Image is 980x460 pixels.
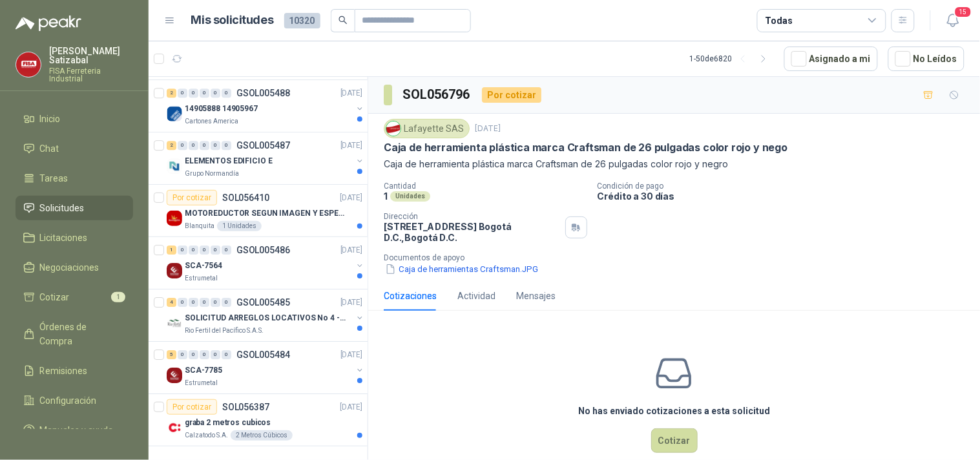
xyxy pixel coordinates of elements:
[16,16,81,31] img: Logo peakr
[167,263,182,278] img: Company Logo
[40,260,99,275] span: Negociaciones
[16,285,133,309] a: Cotizar1
[340,244,362,256] p: [DATE]
[211,89,220,98] div: 0
[16,166,133,191] a: Tareas
[222,298,231,307] div: 0
[236,298,290,307] p: GSOL005485
[475,123,501,135] p: [DATE]
[651,428,698,453] button: Cotizar
[222,246,231,255] div: 0
[598,191,975,202] p: Crédito a 30 días
[189,246,198,255] div: 0
[211,246,220,255] div: 0
[390,191,430,202] div: Unidades
[49,47,133,65] p: [PERSON_NAME] Satizabal
[384,262,539,276] button: Caja de herramientas Craftsman.JPG
[167,141,176,150] div: 2
[167,190,217,205] div: Por cotizar
[16,225,133,250] a: Licitaciones
[178,298,187,307] div: 0
[185,326,264,336] p: Rio Fertil del Pacífico S.A.S.
[16,418,133,443] a: Manuales y ayuda
[40,423,114,437] span: Manuales y ayuda
[189,350,198,359] div: 0
[49,67,133,83] p: FISA Ferreteria Industrial
[384,157,964,171] p: Caja de herramienta plástica marca Craftsman de 26 pulgadas color rojo y negro
[236,246,290,255] p: GSOL005486
[167,158,182,174] img: Company Logo
[178,350,187,359] div: 0
[340,349,362,361] p: [DATE]
[222,350,231,359] div: 0
[178,141,187,150] div: 0
[340,401,362,413] p: [DATE]
[167,138,365,179] a: 2 0 0 0 0 0 GSOL005487[DATE] Company LogoELEMENTOS EDIFICIO EGrupo Normandía
[784,47,878,71] button: Asignado a mi
[516,289,556,303] div: Mensajes
[185,260,222,272] p: SCA-7564
[16,388,133,413] a: Configuración
[167,347,365,388] a: 5 0 0 0 0 0 GSOL005484[DATE] Company LogoSCA-7785Estrumetal
[16,315,133,353] a: Órdenes de Compra
[185,312,346,324] p: SOLICITUD ARREGLOS LOCATIVOS No 4 - PICHINDE
[167,420,182,435] img: Company Logo
[340,140,362,152] p: [DATE]
[40,112,61,126] span: Inicio
[284,13,320,28] span: 10320
[149,185,368,237] a: Por cotizarSOL056410[DATE] Company LogoMOTOREDUCTOR SEGUN IMAGEN Y ESPECIFICACIONES ADJUNTASBlanq...
[185,221,214,231] p: Blanquita
[200,141,209,150] div: 0
[185,417,271,429] p: graba 2 metros cubicos
[40,290,70,304] span: Cotizar
[690,48,774,69] div: 1 - 50 de 6820
[339,16,348,25] span: search
[167,295,365,336] a: 4 0 0 0 0 0 GSOL005485[DATE] Company LogoSOLICITUD ARREGLOS LOCATIVOS No 4 - PICHINDERio Fertil d...
[200,298,209,307] div: 0
[222,402,269,412] p: SOL056387
[386,121,401,136] img: Company Logo
[185,155,273,167] p: ELEMENTOS EDIFICIO E
[211,298,220,307] div: 0
[16,359,133,383] a: Remisiones
[384,191,388,202] p: 1
[888,47,964,71] button: No Leídos
[40,171,68,185] span: Tareas
[340,87,362,99] p: [DATE]
[40,201,85,215] span: Solicitudes
[167,246,176,255] div: 1
[185,364,222,377] p: SCA-7785
[149,394,368,446] a: Por cotizarSOL056387[DATE] Company Logograba 2 metros cubicosCalzatodo S.A.2 Metros Cúbicos
[40,231,88,245] span: Licitaciones
[167,106,182,121] img: Company Logo
[167,350,176,359] div: 5
[167,242,365,284] a: 1 0 0 0 0 0 GSOL005486[DATE] Company LogoSCA-7564Estrumetal
[482,87,541,103] div: Por cotizar
[185,169,239,179] p: Grupo Normandía
[16,107,133,131] a: Inicio
[167,298,176,307] div: 4
[111,292,125,302] span: 1
[16,136,133,161] a: Chat
[185,378,218,388] p: Estrumetal
[211,141,220,150] div: 0
[178,246,187,255] div: 0
[40,320,121,348] span: Órdenes de Compra
[231,430,293,441] div: 2 Metros Cúbicos
[211,350,220,359] div: 0
[384,221,560,243] p: [STREET_ADDRESS] Bogotá D.C. , Bogotá D.C.
[40,364,88,378] span: Remisiones
[185,103,258,115] p: 14905888 14905967
[40,141,59,156] span: Chat
[222,89,231,98] div: 0
[16,196,133,220] a: Solicitudes
[191,11,274,30] h1: Mis solicitudes
[200,246,209,255] div: 0
[384,212,560,221] p: Dirección
[222,141,231,150] div: 0
[189,298,198,307] div: 0
[384,289,437,303] div: Cotizaciones
[167,211,182,226] img: Company Logo
[384,253,975,262] p: Documentos de apoyo
[236,350,290,359] p: GSOL005484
